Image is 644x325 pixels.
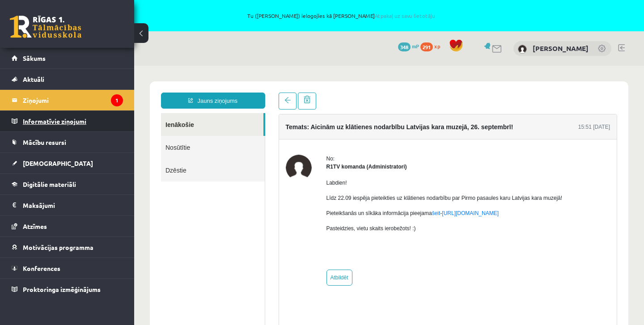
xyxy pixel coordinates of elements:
[12,279,123,300] a: Proktoringa izmēģinājums
[375,12,435,19] a: Atpakaļ uz savu lietotāju
[518,45,527,54] img: Daniels Andrejs Mažis
[27,27,131,43] a: Jauns ziņojums
[111,94,123,106] i: 1
[192,128,428,136] p: Līdz 22.09 iespēja pieteikties uz klātienes nodarbību par Pirmo pasaules karu Latvijas kara muzejā!
[23,195,123,215] legend: Maksājumi
[192,89,428,97] div: No:
[420,42,445,50] a: 291 xp
[444,57,476,65] div: 15:51 [DATE]
[12,153,123,173] a: [DEMOGRAPHIC_DATA]
[434,42,440,50] span: xp
[192,113,428,121] p: Labdien!
[12,132,123,152] a: Mācību resursi
[192,204,218,220] a: Atbildēt
[23,75,44,83] span: Aktuāli
[12,48,123,68] a: Sākums
[152,89,178,115] img: R1TV komanda
[398,42,419,50] a: 348 mP
[533,44,589,53] a: [PERSON_NAME]
[12,111,123,131] a: Informatīvie ziņojumi
[23,90,123,110] legend: Ziņojumi
[412,42,419,50] span: mP
[23,111,123,131] legend: Informatīvie ziņojumi
[308,144,364,151] a: [URL][DOMAIN_NAME]
[152,58,379,65] h4: Temats: Aicinām uz klātienes nodarbību Latvijas kara muzejā, 26. septembrī!
[23,159,93,167] span: [DEMOGRAPHIC_DATA]
[192,159,428,167] p: Pasteidzies, vietu skaits ierobežots! :)
[23,243,93,251] span: Motivācijas programma
[420,42,433,51] span: 291
[192,98,273,104] strong: R1TV komanda (Administratori)
[27,93,131,116] a: Dzēstie
[298,144,306,151] a: šeit
[12,216,123,236] a: Atzīmes
[103,13,580,18] span: Tu ([PERSON_NAME]) ielogojies kā [PERSON_NAME]
[12,195,123,215] a: Maksājumi
[12,258,123,279] a: Konferences
[12,174,123,194] a: Digitālie materiāli
[398,42,411,51] span: 348
[23,285,101,293] span: Proktoringa izmēģinājums
[12,69,123,89] a: Aktuāli
[192,144,428,152] p: Pieteikšanās un sīkāka informācija pieejama -
[10,16,81,38] a: Rīgas 1. Tālmācības vidusskola
[23,222,47,230] span: Atzīmes
[12,90,123,110] a: Ziņojumi1
[23,54,46,62] span: Sākums
[23,138,66,146] span: Mācību resursi
[27,70,131,93] a: Nosūtītie
[23,264,60,272] span: Konferences
[23,180,76,188] span: Digitālie materiāli
[27,47,129,70] a: Ienākošie
[12,237,123,257] a: Motivācijas programma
